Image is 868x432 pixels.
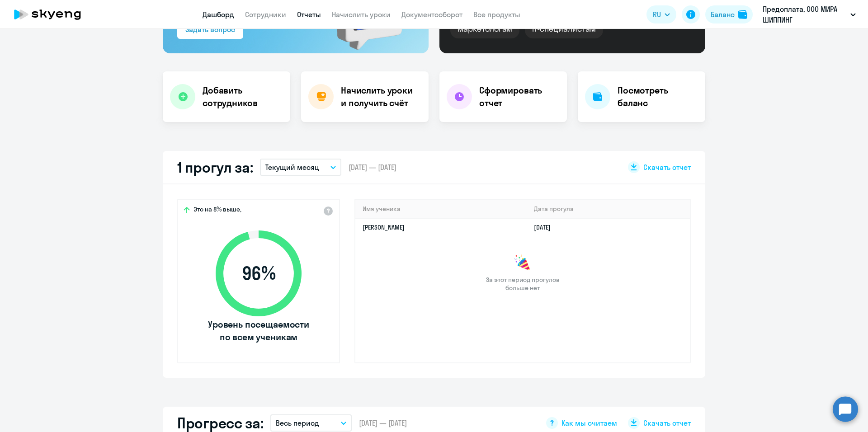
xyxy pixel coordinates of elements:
[401,10,462,19] a: Документооборот
[711,9,735,20] div: Баланс
[514,254,532,272] img: congrats
[207,263,311,284] span: 96 %
[479,84,560,109] h4: Сформировать отчет
[561,418,617,428] span: Как мы считаем
[450,19,519,38] div: Маркетологам
[705,5,753,23] button: Балансbalance
[203,10,234,19] a: Дашборд
[527,200,690,218] th: Дата прогула
[646,5,676,23] button: RU
[297,10,321,19] a: Отчеты
[363,223,405,231] a: [PERSON_NAME]
[341,84,420,109] h4: Начислить уроки и получить счёт
[643,162,691,172] span: Скачать отчет
[260,159,341,176] button: Текущий месяц
[534,223,558,231] a: [DATE]
[177,158,253,176] h2: 1 прогул за:
[185,24,235,35] div: Задать вопрос
[485,276,561,292] span: За этот период прогулов больше нет
[653,9,661,20] span: RU
[355,200,527,218] th: Имя ученика
[276,418,319,428] p: Весь период
[349,162,396,172] span: [DATE] — [DATE]
[177,414,263,432] h2: Прогресс за:
[763,4,847,25] p: Предоплата, ООО МИРА ШИППИНГ
[193,205,241,216] span: Это на 8% выше,
[203,84,283,109] h4: Добавить сотрудников
[738,10,747,19] img: balance
[643,418,691,428] span: Скачать отчет
[332,10,391,19] a: Начислить уроки
[177,21,243,39] button: Задать вопрос
[207,318,311,343] span: Уровень посещаемости по всем ученикам
[473,10,520,19] a: Все продукты
[265,162,319,173] p: Текущий месяц
[270,414,352,432] button: Весь период
[618,84,698,109] h4: Посмотреть баланс
[245,10,286,19] a: Сотрудники
[525,19,603,38] div: IT-специалистам
[359,418,407,428] span: [DATE] — [DATE]
[758,4,860,25] button: Предоплата, ООО МИРА ШИППИНГ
